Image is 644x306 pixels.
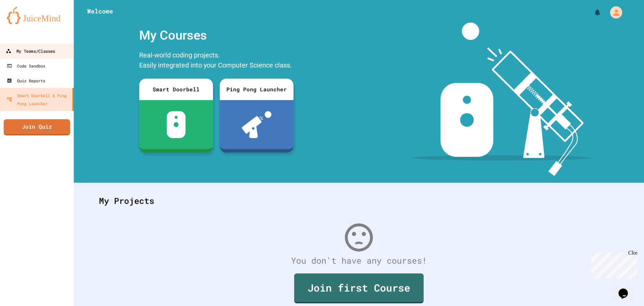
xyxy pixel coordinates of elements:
[136,23,297,48] div: My Courses
[7,77,45,85] div: Quiz Reports
[92,188,626,214] div: My Projects
[242,111,272,138] img: ppl-with-ball.png
[167,111,186,138] img: sdb-white.svg
[7,91,70,107] div: Smart Doorbell & Ping Pong Launcher
[616,279,637,299] iframe: chat widget
[603,5,624,20] div: My Account
[581,7,603,18] div: My Notifications
[4,119,70,135] a: Join Quiz
[3,3,46,43] div: Chat with us now!Close
[412,23,591,176] img: banner-image-my-projects.png
[7,7,67,24] img: logo-orange.svg
[220,79,293,100] div: Ping Pong Launcher
[92,254,626,267] div: You don't have any courses!
[139,79,213,100] div: Smart Doorbell
[294,273,424,303] a: Join first Course
[588,250,637,278] iframe: chat widget
[7,62,45,70] div: Code Sandbox
[6,47,55,55] div: My Teams/Classes
[136,48,297,74] div: Real-world coding projects. Easily integrated into your Computer Science class.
